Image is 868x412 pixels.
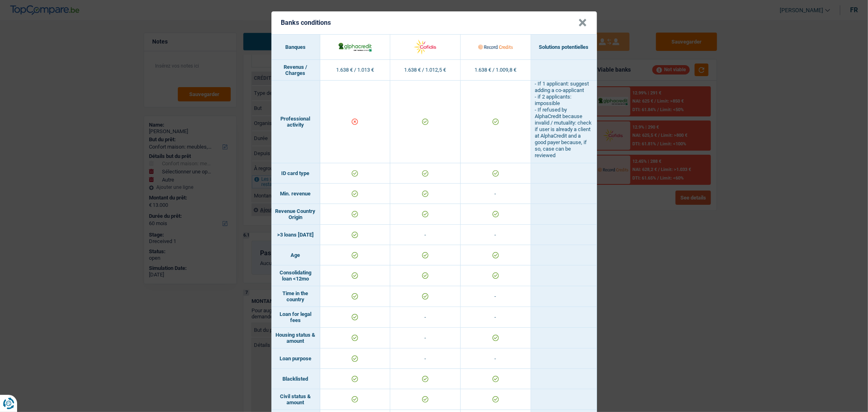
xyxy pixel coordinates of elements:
th: Solutions potentielles [531,35,597,60]
td: - [390,348,461,369]
td: - [461,286,531,307]
td: Professional activity [271,81,320,163]
td: Revenue Country Origin [271,204,320,225]
td: - [390,225,461,245]
td: - [390,328,461,348]
img: Cofidis [408,38,442,56]
td: Age [271,245,320,265]
td: Revenus / Charges [271,60,320,81]
img: Record Credits [478,38,513,56]
td: 1.638 € / 1.012,5 € [390,60,461,81]
th: Banques [271,35,320,60]
img: AlphaCredit [338,42,372,52]
td: 1.638 € / 1.013 € [320,60,391,81]
td: - If 1 applicant: suggest adding a co-applicant - if 2 applicants: impossible - If refused by Alp... [531,81,597,163]
td: - [461,184,531,204]
td: Loan for legal fees [271,307,320,328]
td: Blacklisted [271,369,320,389]
td: Civil status & amount [271,389,320,410]
td: Min. revenue [271,184,320,204]
td: - [390,307,461,328]
td: ID card type [271,163,320,184]
h5: Banks conditions [281,19,331,26]
td: 1.638 € / 1.009,8 € [461,60,531,81]
td: Time in the country [271,286,320,307]
td: Loan purpose [271,348,320,369]
td: - [461,225,531,245]
td: Consolidating loan <12mo [271,265,320,286]
td: Housing status & amount [271,328,320,348]
td: - [461,307,531,328]
td: >3 loans [DATE] [271,225,320,245]
td: - [461,348,531,369]
button: Close [579,19,587,27]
